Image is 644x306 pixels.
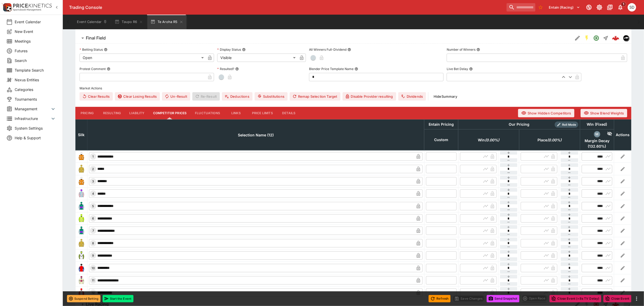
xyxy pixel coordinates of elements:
button: Links [224,107,248,119]
button: HideSummary [430,92,460,101]
th: Custom [424,129,458,150]
span: New Event [15,29,56,34]
span: Margin Decay [582,138,612,143]
span: Win(0.00%) [472,137,505,143]
button: Stuart Dibb [626,2,638,13]
button: Resulted? [235,67,239,71]
span: System Settings [15,125,56,131]
div: Show/hide Price Roll mode configuration. [555,122,578,128]
span: Un-Result [162,92,190,101]
p: Betting Status [80,47,103,52]
span: Event Calendar [15,19,56,25]
span: 2 [91,167,95,171]
p: Resulted? [217,67,234,71]
p: Protest Comment [80,67,106,71]
button: more [634,296,640,302]
div: split button [522,295,547,302]
span: Tournaments [15,96,56,102]
button: Protest Comment [107,67,110,71]
img: runner 12 [77,288,86,297]
em: ( 0.00 %) [547,137,562,143]
button: Send Snapshot [487,295,519,302]
button: Connected to PK [584,3,594,12]
button: Documentation [605,3,615,12]
button: Liability [125,107,149,119]
button: Price Limits [248,107,277,119]
span: 1 [92,155,95,158]
button: Blender Price Template Name [355,67,358,71]
button: Taupo R6 [111,15,146,29]
img: runner 6 [77,214,86,223]
button: Deductions [222,92,253,101]
button: Show Blend Weights [581,109,627,117]
p: All Winners Full-Dividend [309,47,346,52]
button: Dividends [398,92,426,101]
div: Our Pricing [507,121,531,128]
span: Place(0.00%) [532,137,567,143]
input: search [507,3,535,11]
button: Open [592,33,601,43]
img: logo-cerberus--red.svg [612,34,619,42]
em: ( 0.00 %) [485,137,500,143]
button: Notifications [616,3,625,12]
span: 5 [91,204,95,208]
th: Entain Pricing [424,119,458,129]
div: Trading Console [69,5,505,10]
button: Display Status [242,48,246,51]
span: 12 [91,291,96,295]
span: 1 [621,2,626,7]
div: Stuart Dibb [628,3,636,11]
span: 11 [91,279,96,282]
p: Blender Price Template Name [309,67,354,71]
button: Te Aroha R5 [147,15,187,29]
button: Straight [601,33,611,43]
p: Number of Winners [447,47,475,52]
button: Live Bet Delay [469,67,473,71]
span: 3 [91,180,95,183]
span: 10 [91,266,96,270]
h6: Final Field [86,35,106,41]
button: Show Hidden Competitors [518,109,574,117]
span: Template Search [15,67,56,73]
div: 47261946-2f5a-441c-8218-bd55def7ed5c [612,34,619,42]
span: 8 [91,241,95,245]
th: Win (Fixed) [580,119,614,129]
button: Clear Results [80,92,113,101]
img: runner 10 [77,264,86,272]
span: Meetings [15,38,56,44]
span: 6 [91,217,95,220]
svg: Open [593,35,600,41]
button: Fluctuations [191,107,224,119]
a: 47261946-2f5a-441c-8218-bd55def7ed5c [611,33,621,43]
button: Pricing [75,107,99,119]
button: Event Calendar [74,15,110,29]
img: PriceKinetics [13,4,52,8]
button: Suspend Betting [67,295,100,302]
img: runner 1 [77,152,86,161]
button: Final Field [75,33,573,43]
button: Remap Selection Target [290,92,340,101]
button: Number of Winners [477,48,480,51]
span: 7 [91,229,95,233]
span: Nexus Entities [15,77,56,83]
button: Toggle light/dark mode [595,3,604,12]
span: 4 [91,192,95,195]
span: Selection Name (12) [232,132,279,138]
img: runner 9 [77,251,86,260]
img: runner 2 [77,165,86,173]
img: runner 8 [77,239,86,247]
div: Hide Competitor [600,131,613,137]
div: Open [80,54,206,62]
label: Market Actions [80,84,627,92]
button: Start the Event [103,295,133,302]
img: PriceKinetics Logo [2,2,12,13]
img: runner 5 [77,202,86,210]
img: runner 7 [77,227,86,235]
button: Close Event [603,295,631,302]
span: Search [15,58,56,63]
th: Silk [76,119,87,150]
button: Clear Losing Results [115,92,160,101]
button: Details [277,107,301,119]
span: Roll Mode [560,123,578,127]
span: ( 132.60 %) [582,144,612,149]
